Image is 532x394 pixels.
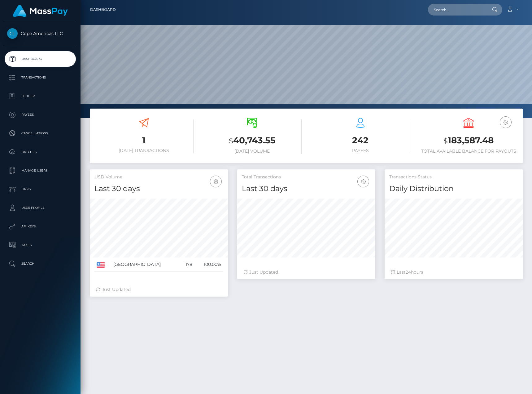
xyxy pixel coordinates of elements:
a: Links [5,181,76,197]
h3: 242 [311,134,410,146]
td: 100.00% [194,257,223,272]
h5: Transactions Status [389,174,518,180]
a: Payees [5,107,76,123]
a: Dashboard [90,3,116,16]
p: Dashboard [7,54,73,64]
h3: 183,587.48 [419,134,518,147]
a: Transactions [5,70,76,85]
p: Search [7,259,73,268]
small: $ [443,137,448,145]
h5: Total Transactions [242,174,371,180]
p: Taxes [7,240,73,250]
td: 178 [180,257,195,272]
a: Taxes [5,237,76,253]
p: Transactions [7,73,73,82]
p: User Profile [7,203,73,213]
div: Just Updated [96,286,222,293]
img: US.png [97,262,105,268]
span: Cope Americas LLC [5,31,76,36]
a: Dashboard [5,51,76,67]
p: API Keys [7,222,73,231]
h6: Payees [311,148,410,153]
h4: Last 30 days [242,183,371,194]
h6: [DATE] Volume [203,149,302,154]
a: Manage Users [5,163,76,178]
p: Payees [7,110,73,119]
input: Search... [428,4,486,16]
img: Cope Americas LLC [7,28,18,39]
h4: Daily Distribution [389,183,518,194]
a: API Keys [5,219,76,234]
p: Cancellations [7,129,73,138]
a: Ledger [5,88,76,104]
h6: [DATE] Transactions [94,148,194,153]
p: Links [7,185,73,194]
h5: USD Volume [94,174,223,180]
div: Just Updated [243,269,369,275]
span: 24 [406,269,411,275]
td: [GEOGRAPHIC_DATA] [111,257,180,272]
p: Manage Users [7,166,73,175]
img: MassPay Logo [13,5,68,17]
small: $ [229,137,233,145]
a: Search [5,256,76,271]
h6: Total Available Balance for Payouts [419,149,518,154]
a: Batches [5,144,76,160]
div: Last hours [391,269,517,275]
a: Cancellations [5,126,76,141]
a: User Profile [5,200,76,216]
h3: 40,743.55 [203,134,302,147]
p: Ledger [7,92,73,101]
h3: 1 [94,134,194,146]
h4: Last 30 days [94,183,223,194]
p: Batches [7,147,73,157]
